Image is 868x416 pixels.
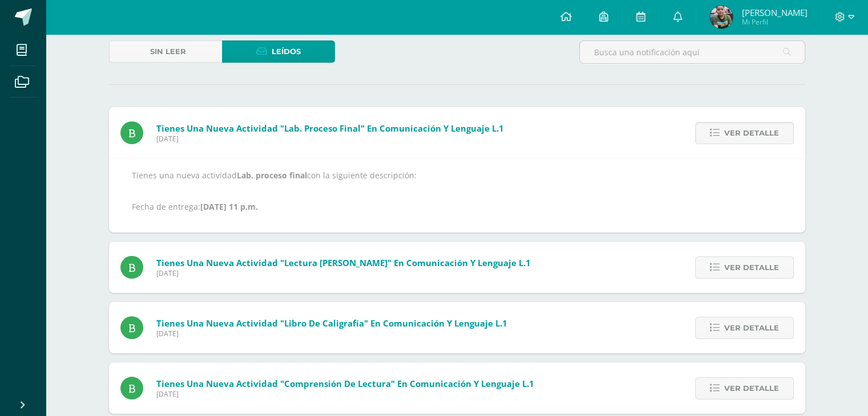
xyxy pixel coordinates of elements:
span: Ver detalle [724,378,779,399]
span: [DATE] [156,329,507,338]
span: Tienes una nueva actividad "Lectura [PERSON_NAME]" En Comunicación y Lenguaje L.1 [156,257,531,268]
a: Sin leer [109,40,222,63]
span: Leídos [272,41,301,62]
strong: Lab. proceso final [237,170,307,181]
span: [PERSON_NAME] [741,7,807,18]
img: 011288320365f5ccd35d503ac93e836a.png [710,6,733,28]
span: [DATE] [156,268,531,278]
span: [DATE] [156,134,504,144]
span: Tienes una nueva actividad "Libro de caligrafía" En Comunicación y Lenguaje L.1 [156,317,507,329]
span: Ver detalle [724,257,779,278]
span: Sin leer [150,41,186,62]
p: Tienes una nueva actividad con la siguiente descripción: Fecha de entrega: [132,170,782,212]
span: Tienes una nueva actividad "Lab. proceso final" En Comunicación y Lenguaje L.1 [156,123,504,134]
strong: [DATE] 11 p.m. [200,201,258,212]
span: [DATE] [156,389,534,399]
span: Ver detalle [724,317,779,338]
span: Mi Perfil [741,17,807,27]
span: Ver detalle [724,123,779,144]
span: Tienes una nueva actividad "Comprensión de lectura" En Comunicación y Lenguaje L.1 [156,378,534,389]
a: Leídos [222,40,335,63]
input: Busca una notificación aquí [580,41,805,63]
